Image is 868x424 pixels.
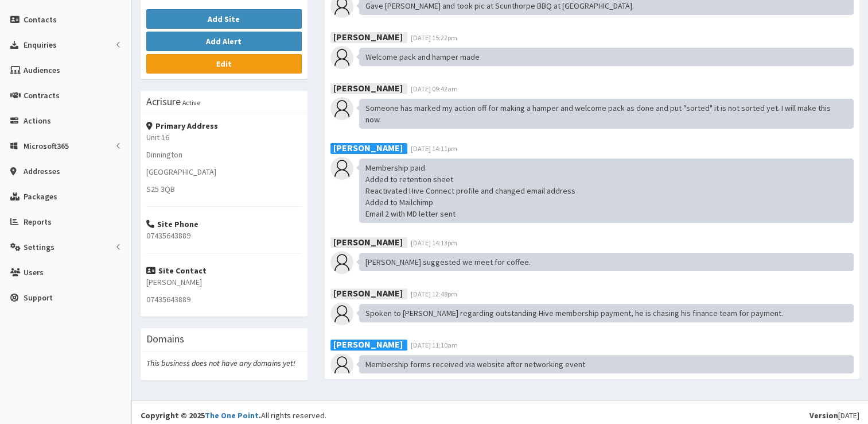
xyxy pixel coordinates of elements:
[146,276,302,288] p: [PERSON_NAME]
[141,410,261,421] strong: Copyright © 2025 .
[411,290,457,298] span: [DATE] 12:48pm
[146,149,302,160] p: Dinnington
[146,121,218,131] strong: Primary Address
[809,410,859,421] div: [DATE]
[333,142,403,153] b: [PERSON_NAME]
[411,33,457,42] span: [DATE] 15:22pm
[24,267,44,277] span: Users
[24,166,60,176] span: Addresses
[359,355,854,373] div: Membership forms received via website after networking event
[24,14,57,25] span: Contacts
[146,230,302,241] p: 07435643889
[24,65,60,75] span: Audiences
[333,338,403,350] b: [PERSON_NAME]
[206,36,242,47] b: Add Alert
[146,97,181,107] h3: Acrisure
[146,334,184,344] h3: Domains
[146,219,198,229] strong: Site Phone
[24,292,53,303] span: Support
[146,265,207,276] strong: Site Contact
[208,14,240,24] b: Add Site
[24,191,57,202] span: Packages
[24,242,55,252] span: Settings
[333,82,403,94] b: [PERSON_NAME]
[809,410,838,421] b: Version
[411,238,457,247] span: [DATE] 14:13pm
[359,99,854,129] div: Someone has marked my action off for making a hamper and welcome pack as done and put "sorted" it...
[359,253,854,271] div: [PERSON_NAME] suggested we meet for coffee.
[359,159,854,223] div: Membership paid. Added to retention sheet Reactivated Hive Connect profile and changed email addr...
[411,144,457,153] span: [DATE] 14:11pm
[24,90,60,101] span: Contracts
[146,294,302,305] p: 07435643889
[333,287,403,299] b: [PERSON_NAME]
[146,132,302,143] p: Unit 16
[146,183,302,195] p: S25 3QB
[216,59,232,69] b: Edit
[359,48,854,66] div: Welcome pack and hamper made
[146,358,295,368] i: This business does not have any domains yet!
[359,304,854,322] div: Spoken to [PERSON_NAME] regarding outstanding Hive membership payment, he is chasing his finance ...
[24,217,52,227] span: Reports
[411,341,458,349] span: [DATE] 11:10am
[205,410,259,421] a: The One Point
[146,54,302,74] a: Edit
[24,141,69,151] span: Microsoft365
[146,166,302,178] p: [GEOGRAPHIC_DATA]
[146,32,302,51] button: Add Alert
[24,115,51,126] span: Actions
[182,98,200,107] small: Active
[24,40,57,50] span: Enquiries
[411,84,458,93] span: [DATE] 09:42am
[333,31,403,43] b: [PERSON_NAME]
[333,236,403,248] b: [PERSON_NAME]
